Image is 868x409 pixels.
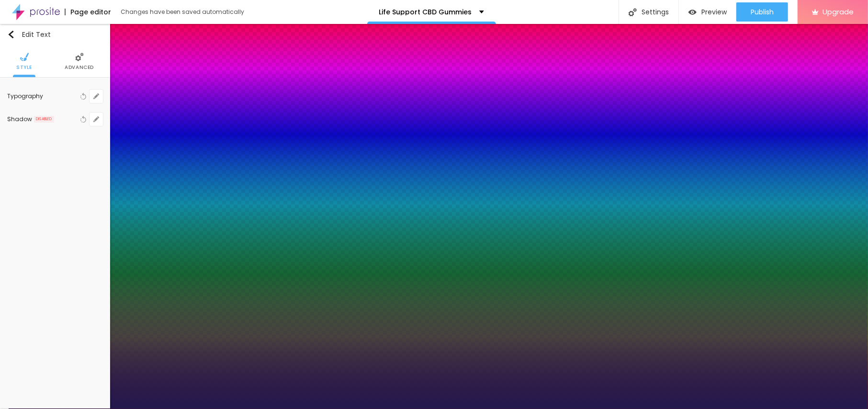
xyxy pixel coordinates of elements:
div: Changes have been saved automatically [121,9,244,15]
span: Publish [751,8,774,16]
span: Advanced [65,65,94,70]
img: view-1.svg [688,8,697,16]
span: Upgrade [823,8,854,16]
p: Life Support CBD Gummies [379,9,472,15]
div: Page editor [65,9,111,15]
img: Icone [629,8,637,16]
img: Icone [20,53,29,61]
button: Publish [736,2,788,22]
span: Preview [701,8,727,16]
span: Style [16,65,32,70]
img: Icone [75,53,84,61]
div: Edit Text [7,31,51,38]
div: Shadow [7,116,32,122]
img: Icone [7,31,15,38]
div: Typography [7,93,78,99]
button: Preview [679,2,736,22]
span: DISABLED [34,116,54,123]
